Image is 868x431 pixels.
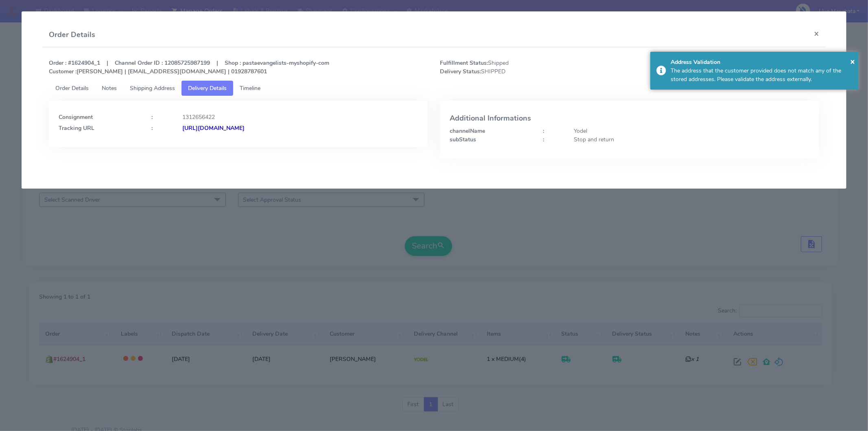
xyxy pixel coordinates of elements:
[440,68,481,75] strong: Delivery Status:
[440,59,488,67] strong: Fulfillment Status:
[49,68,77,75] strong: Customer :
[568,127,816,135] div: Yodel
[807,23,826,44] button: Close
[450,136,476,143] strong: subStatus
[568,135,816,144] div: Stop and return
[59,124,94,132] strong: Tracking URL
[55,84,89,92] span: Order Details
[151,113,153,121] strong: :
[49,81,819,96] ul: Tabs
[450,127,485,135] strong: channelName
[671,66,853,84] div: The address that the customer provided does not match any of the stored addresses. Please validat...
[543,127,544,135] strong: :
[176,113,424,121] div: 1312656422
[182,124,245,132] strong: [URL][DOMAIN_NAME]
[240,84,260,92] span: Timeline
[49,29,95,40] h4: Order Details
[130,84,175,92] span: Shipping Address
[850,55,855,68] button: Close
[450,114,809,123] h4: Additional Informations
[434,59,630,76] span: Shipped SHIPPED
[151,124,153,132] strong: :
[850,56,855,67] span: ×
[671,58,853,66] div: Address Validation
[543,136,544,143] strong: :
[188,84,227,92] span: Delivery Details
[49,59,329,75] strong: Order : #1624904_1 | Channel Order ID : 12085725987199 | Shop : pastaevangelists-myshopify-com [P...
[102,84,117,92] span: Notes
[59,113,93,121] strong: Consignment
